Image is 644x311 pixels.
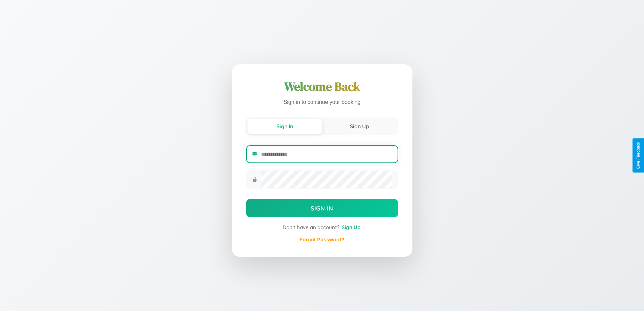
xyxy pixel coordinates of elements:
[636,142,641,169] div: Give Feedback
[322,119,397,134] button: Sign Up
[246,224,398,230] div: Don't have an account?
[342,224,362,230] span: Sign Up!
[246,97,398,107] p: Sign in to continue your booking
[300,237,344,242] a: Forgot Password?
[247,119,322,134] button: Sign In
[246,199,398,217] button: Sign In
[246,79,398,95] h1: Welcome Back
